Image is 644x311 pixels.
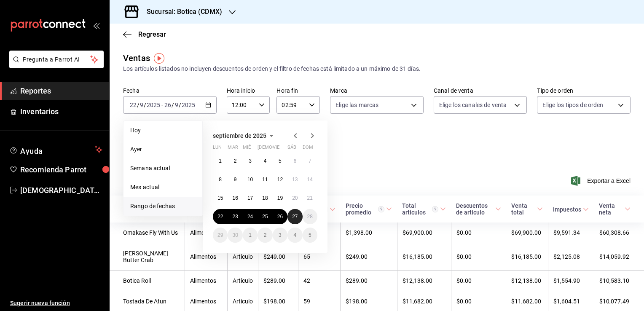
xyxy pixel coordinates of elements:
[279,232,282,238] abbr: 3 de octubre de 2025
[341,271,397,291] td: $289.00
[137,102,140,108] span: /
[243,153,258,169] button: 3 de septiembre de 2025
[181,102,196,108] input: ----
[273,172,287,187] button: 12 de septiembre de 2025
[292,214,298,220] abbr: 27 de septiembre de 2025
[217,232,223,238] abbr: 29 de septiembre de 2025
[247,177,253,182] abbr: 10 de septiembre de 2025
[506,271,548,291] td: $12,138.00
[144,102,146,108] span: /
[154,53,164,64] button: Tooltip marker
[258,209,272,224] button: 25 de septiembre de 2025
[174,102,179,108] input: --
[213,172,228,187] button: 8 de septiembre de 2025
[140,102,144,108] input: --
[232,232,238,238] abbr: 30 de septiembre de 2025
[213,209,228,224] button: 22 de septiembre de 2025
[20,185,102,196] span: [DEMOGRAPHIC_DATA][PERSON_NAME][DATE]
[9,51,104,68] button: Pregunta a Parrot AI
[402,202,446,216] span: Total artículos
[303,145,313,153] abbr: domingo
[264,158,267,164] abbr: 4 de septiembre de 2025
[20,106,102,117] span: Inventarios
[292,195,298,201] abbr: 20 de septiembre de 2025
[287,145,296,153] abbr: sábado
[298,243,341,271] td: 65
[599,202,623,216] div: Venta neta
[228,190,242,206] button: 16 de septiembre de 2025
[130,202,196,211] span: Rango de fechas
[185,243,228,271] td: Alimentos
[439,101,507,109] span: Elige los canales de venta
[594,243,644,271] td: $14,059.92
[303,153,317,169] button: 7 de septiembre de 2025
[185,223,228,243] td: Alimentos
[335,101,378,109] span: Elige las marcas
[232,214,238,220] abbr: 23 de septiembre de 2025
[228,172,242,187] button: 9 de septiembre de 2025
[243,145,251,153] abbr: miércoles
[129,102,137,108] input: --
[140,7,222,17] h3: Sucursal: Botica (CDMX)
[228,209,242,224] button: 23 de septiembre de 2025
[341,223,397,243] td: $1,398.00
[20,164,102,175] span: Recomienda Parrot
[6,61,104,70] a: Pregunta a Parrot AI
[234,158,237,164] abbr: 2 de septiembre de 2025
[130,145,196,154] span: Ayer
[573,176,631,186] button: Exportar a Excel
[506,223,548,243] td: $69,900.00
[258,271,298,291] td: $289.00
[249,158,252,164] abbr: 3 de septiembre de 2025
[110,223,185,243] td: Omakase Fly With Us
[293,158,296,164] abbr: 6 de septiembre de 2025
[511,202,543,216] span: Venta total
[346,202,384,216] div: Precio promedio
[303,228,317,243] button: 5 de octubre de 2025
[397,271,451,291] td: $12,138.00
[397,243,451,271] td: $16,185.00
[309,232,311,238] abbr: 5 de octubre de 2025
[219,158,222,164] abbr: 1 de septiembre de 2025
[258,145,307,153] abbr: jueves
[307,195,313,201] abbr: 21 de septiembre de 2025
[293,232,296,238] abbr: 4 de octubre de 2025
[298,271,341,291] td: 42
[451,223,506,243] td: $0.00
[130,164,196,173] span: Semana actual
[434,88,527,94] label: Canal de venta
[20,145,91,155] span: Ayuda
[130,126,196,135] span: Hoy
[185,271,228,291] td: Alimentos
[287,172,302,187] button: 13 de septiembre de 2025
[292,177,298,182] abbr: 13 de septiembre de 2025
[110,243,185,271] td: [PERSON_NAME] Butter Crab
[219,177,222,182] abbr: 8 de septiembre de 2025
[258,172,272,187] button: 11 de septiembre de 2025
[123,52,150,64] div: Ventas
[303,209,317,224] button: 28 de septiembre de 2025
[123,88,217,94] label: Fecha
[303,190,317,206] button: 21 de septiembre de 2025
[213,190,228,206] button: 15 de septiembre de 2025
[397,223,451,243] td: $69,900.00
[138,30,166,38] span: Regresar
[511,202,535,216] div: Venta total
[378,206,384,212] svg: Precio promedio = Total artículos / cantidad
[123,30,166,38] button: Regresar
[243,209,258,224] button: 24 de septiembre de 2025
[249,232,252,238] abbr: 1 de octubre de 2025
[287,228,302,243] button: 4 de octubre de 2025
[273,228,287,243] button: 3 de octubre de 2025
[234,177,237,182] abbr: 9 de septiembre de 2025
[346,202,392,216] span: Precio promedio
[228,228,242,243] button: 30 de septiembre de 2025
[402,202,438,216] div: Total artículos
[548,243,594,271] td: $2,125.08
[110,271,185,291] td: Botica Roll
[228,153,242,169] button: 2 de septiembre de 2025
[10,299,102,308] span: Sugerir nueva función
[594,223,644,243] td: $60,308.66
[287,153,302,169] button: 6 de septiembre de 2025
